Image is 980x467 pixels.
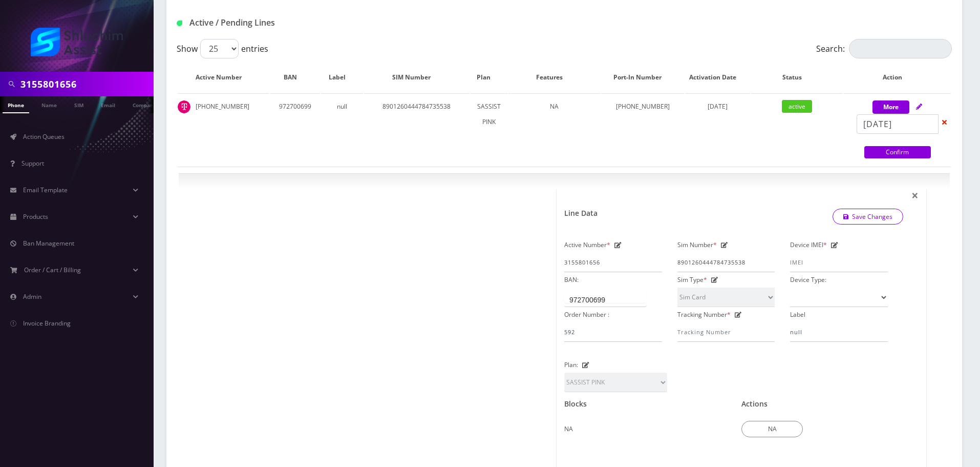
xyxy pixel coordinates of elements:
[677,307,731,322] label: Tracking Number
[69,96,89,112] a: SIM
[569,295,605,305] div: 972700699
[685,63,750,92] th: Activation Date: activate to sort column ascending
[23,212,48,221] span: Products
[872,100,909,114] button: More
[177,39,268,58] label: Show entries
[200,39,239,58] select: Showentries
[564,237,610,253] label: Active Number
[23,186,68,194] span: Email Template
[601,63,684,92] th: Port-In Number: activate to sort column ascending
[816,39,952,58] label: Search:
[31,28,123,56] img: Shluchim Assist
[20,74,151,94] input: Search in Company
[270,63,320,92] th: BAN: activate to sort column ascending
[564,209,598,218] h1: Line Data
[96,96,120,112] a: Email
[23,319,71,328] span: Invoice Branding
[24,266,81,274] span: Order / Cart / Billing
[741,400,768,409] h1: Actions
[178,93,269,166] td: [PHONE_NUMBER]
[22,159,44,168] span: Support
[741,421,803,437] button: NA
[601,93,684,166] td: [PHONE_NUMBER]
[677,322,775,342] input: Tracking Number
[564,357,578,373] label: Plan:
[864,146,931,158] a: Confirm
[127,96,162,112] a: Company
[790,237,827,253] label: Device IMEI
[364,63,469,92] th: SIM Number: activate to sort column ascending
[911,187,919,204] span: ×
[677,253,775,272] input: Sim Number
[364,93,469,166] td: 8901260444784735538
[3,96,29,113] a: Phone
[564,409,726,437] div: NA
[321,63,363,92] th: Label: activate to sort column ascending
[177,21,182,26] img: Active / Pending Lines
[677,272,707,288] label: Sim Type
[270,93,320,166] td: 972700699
[677,237,717,253] label: Sim Number
[177,18,425,28] h1: Active / Pending Lines
[790,307,805,322] label: Label
[790,253,888,272] input: IMEI
[564,307,609,322] label: Order Number :
[321,93,363,166] td: null
[708,102,728,111] span: [DATE]
[178,100,190,113] img: t_img.png
[782,100,812,113] span: active
[23,239,74,248] span: Ban Management
[833,209,904,225] button: Save Changes
[471,93,508,166] td: SASSIST PINK
[564,272,579,288] label: BAN:
[508,63,600,92] th: Features: activate to sort column ascending
[790,322,888,342] input: Label
[790,272,826,288] label: Device Type:
[849,39,952,58] input: Search:
[564,322,662,342] input: Order Number
[564,400,587,409] h1: Blocks
[508,93,600,166] td: NA
[471,63,508,92] th: Plan: activate to sort column ascending
[23,132,65,141] span: Action Queues
[564,253,662,272] input: Active Number
[23,292,41,301] span: Admin
[36,96,62,112] a: Name
[833,209,904,225] a: Save Changes
[844,63,951,92] th: Action: activate to sort column ascending
[751,63,843,92] th: Status: activate to sort column ascending
[178,63,269,92] th: Active Number: activate to sort column ascending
